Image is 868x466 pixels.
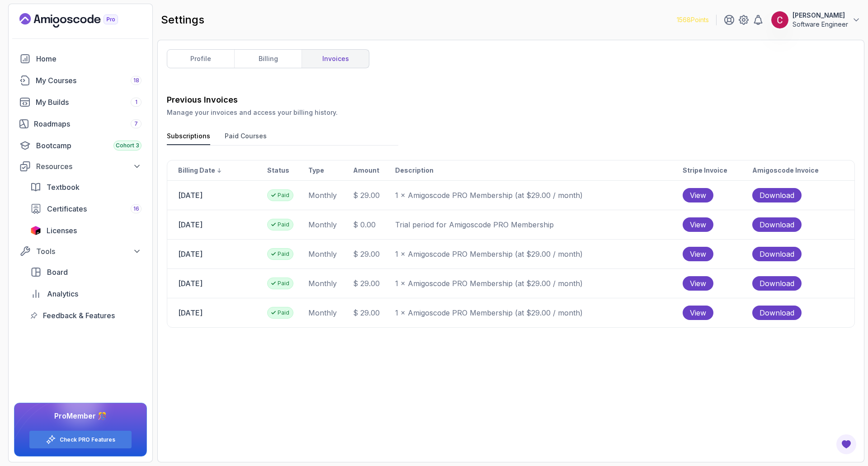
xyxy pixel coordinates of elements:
[25,221,147,240] a: licenses
[353,249,358,259] span: $
[14,93,147,111] a: builds
[690,278,706,289] span: View
[683,306,713,320] button: View
[308,269,353,298] td: monthly
[25,200,147,218] a: certificates
[167,50,234,68] a: profile
[47,182,80,193] span: Textbook
[308,181,353,210] td: monthly
[225,132,267,145] button: Paid Courses
[133,77,139,84] span: 18
[167,298,267,327] td: [DATE]
[278,250,289,258] p: Paid
[178,166,215,175] p: Billing date
[353,279,358,288] span: $
[690,219,706,230] span: View
[683,276,713,291] button: View
[167,269,267,298] td: [DATE]
[19,13,139,28] a: Landing page
[690,307,706,318] span: View
[353,181,395,210] td: 29.00
[395,278,682,289] p: 1 × Amigoscode PRO Membership (at $29.00 / month)
[167,132,210,145] button: Subscriptions
[353,220,358,229] span: $
[683,188,751,202] a: View
[116,142,139,149] span: Cohort 3
[752,160,854,181] th: Amigoscode Invoice
[167,210,267,239] td: [DATE]
[690,190,706,201] span: View
[278,192,289,199] p: Paid
[683,306,751,320] a: View
[771,11,861,29] button: user profile image[PERSON_NAME]Software Engineer
[25,263,147,281] a: board
[135,99,137,106] span: 1
[25,306,147,325] a: feedback
[759,249,794,259] span: Download
[308,160,353,181] th: Type
[29,430,132,449] button: Check PRO Features
[353,240,395,269] td: 29.00
[36,246,142,257] div: Tools
[759,278,794,289] span: Download
[677,15,709,24] p: 1568 Points
[36,97,142,108] div: My Builds
[47,203,87,214] span: Certificates
[793,11,848,20] p: [PERSON_NAME]
[752,188,802,202] button: Download
[43,310,115,321] span: Feedback & Features
[353,160,395,181] th: Amount
[278,280,289,287] p: Paid
[759,190,794,201] span: Download
[36,53,142,64] div: Home
[308,210,353,240] td: monthly
[793,20,848,29] p: Software Engineer
[395,160,682,181] th: Description
[47,288,78,299] span: Analytics
[47,225,77,236] span: Licenses
[353,191,358,200] span: $
[14,243,147,259] button: Tools
[683,247,713,261] button: View
[14,137,147,155] a: bootcamp
[161,13,204,27] h2: settings
[302,50,369,68] a: invoices
[14,71,147,89] a: courses
[682,160,752,181] th: Stripe Invoice
[278,221,289,228] p: Paid
[395,249,682,259] p: 1 × Amigoscode PRO Membership (at $29.00 / month)
[267,160,308,181] th: Status
[752,306,802,320] button: Download
[752,217,802,232] button: Download
[14,115,147,133] a: roadmaps
[752,247,802,261] button: Download
[771,11,788,28] img: user profile image
[234,50,302,68] a: billing
[683,217,713,232] button: View
[133,205,139,212] span: 16
[167,181,267,210] td: [DATE]
[134,120,138,127] span: 7
[36,140,142,151] div: Bootcamp
[167,94,855,106] h3: Previous Invoices
[759,219,794,230] span: Download
[167,240,267,268] td: [DATE]
[278,309,289,316] p: Paid
[60,436,115,443] a: Check PRO Features
[353,210,395,240] td: 0.00
[690,249,706,259] span: View
[36,161,142,172] div: Resources
[167,108,855,117] p: Manage your invoices and access your billing history.
[36,75,142,86] div: My Courses
[353,308,358,317] span: $
[25,285,147,303] a: analytics
[34,118,142,129] div: Roadmaps
[353,298,395,328] td: 29.00
[395,219,682,230] p: Trial period for Amigoscode PRO Membership
[47,267,68,278] span: Board
[683,188,713,202] button: View
[395,307,682,318] p: 1 × Amigoscode PRO Membership (at $29.00 / month)
[683,217,751,232] a: View
[395,190,682,201] p: 1 × Amigoscode PRO Membership (at $29.00 / month)
[308,240,353,269] td: monthly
